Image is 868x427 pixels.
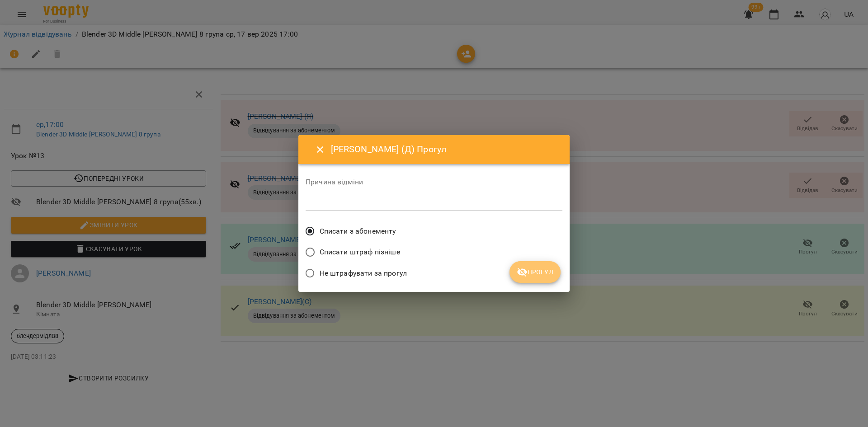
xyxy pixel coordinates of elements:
[331,142,559,156] h6: [PERSON_NAME] (Д) Прогул
[306,178,562,186] label: Причина відміни
[320,247,400,258] span: Списати штраф пізніше
[320,268,407,279] span: Не штрафувати за прогул
[517,267,553,277] span: Прогул
[509,261,561,283] button: Прогул
[320,226,396,237] span: Списати з абонементу
[309,139,331,160] button: Close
